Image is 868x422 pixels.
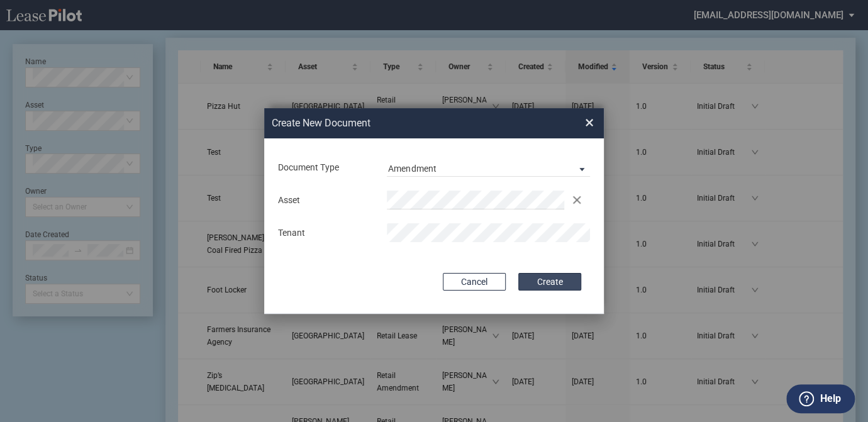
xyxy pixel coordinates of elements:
[264,108,604,314] md-dialog: Create New ...
[820,391,840,407] label: Help
[272,116,540,130] h2: Create New Document
[270,227,379,240] div: Tenant
[585,113,594,133] span: ×
[387,158,590,177] md-select: Document Type: Amendment
[518,273,581,291] button: Create
[388,164,436,174] div: Amendment
[443,273,506,291] button: Cancel
[270,162,379,174] div: Document Type
[270,194,379,207] div: Asset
